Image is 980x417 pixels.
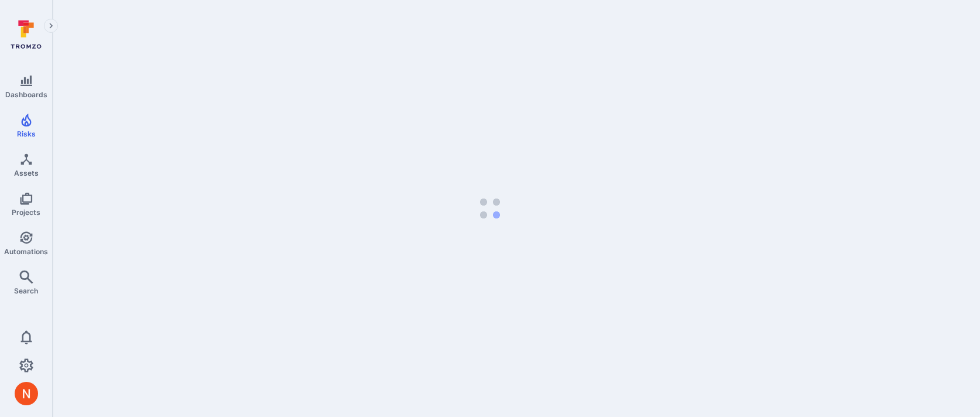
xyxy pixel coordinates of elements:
span: Assets [14,169,39,177]
i: Expand navigation menu [47,21,55,31]
span: Dashboards [5,90,47,99]
span: Search [14,286,38,295]
span: Automations [4,247,48,256]
div: Neeren Patki [15,382,38,405]
button: Expand navigation menu [44,19,58,33]
span: Risks [17,129,36,138]
img: ACg8ocIprwjrgDQnDsNSk9Ghn5p5-B8DpAKWoJ5Gi9syOE4K59tr4Q=s96-c [15,382,38,405]
span: Projects [12,208,40,217]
